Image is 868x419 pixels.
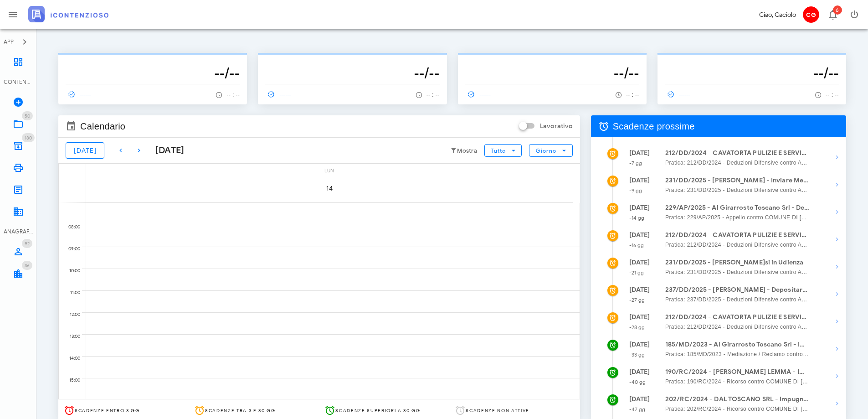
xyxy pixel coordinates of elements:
small: -40 gg [629,379,646,385]
small: -21 gg [629,269,644,276]
div: Ciao, Caciolo [759,10,796,20]
div: ANAGRAFICA [4,228,33,236]
button: Mostra dettagli [828,394,846,413]
strong: 212/DD/2024 - CAVATORTA PULIZIE E SERVIZI SRL - Inviare Memorie per Udienza [665,230,810,240]
div: 13:00 [59,331,82,341]
span: Giorno [535,147,557,154]
strong: [DATE] [629,395,650,403]
span: ------ [465,90,492,98]
strong: 212/DD/2024 - CAVATORTA PULIZIE E SERVIZI SRL - Depositare Documenti per Udienza [665,148,810,158]
span: 14 [317,185,342,192]
button: Mostra dettagli [828,230,846,248]
strong: [DATE] [629,204,650,212]
small: -16 gg [629,242,644,248]
div: 10:00 [59,266,82,276]
small: Mostra [457,147,477,155]
label: Lavorativo [540,122,573,131]
span: Pratica: 231/DD/2025 - Deduzioni Difensive contro AGENZIA ENTRATE DP L'AQUILA (Udienza) [665,268,810,277]
button: Mostra dettagli [828,176,846,194]
span: Scadenze non attive [466,408,529,414]
small: -7 gg [629,160,642,166]
span: Pratica: 212/DD/2024 - Deduzioni Difensive contro Agenzia Delle Entrate- Riscossione (Udienza) [665,240,810,249]
h3: --/-- [66,64,240,82]
a: ------ [465,88,495,101]
h3: --/-- [265,64,439,82]
a: ------ [66,88,96,101]
span: 50 [25,113,30,119]
span: Pratica: 229/AP/2025 - Appello contro COMUNE DI [GEOGRAPHIC_DATA] DIP. RISORSE ECONOMICHE [665,213,810,222]
button: Mostra dettagli [828,312,846,331]
div: lun [86,164,573,176]
span: Distintivo [22,111,33,120]
a: ------ [265,88,295,101]
button: Mostra dettagli [828,367,846,385]
strong: 237/DD/2025 - [PERSON_NAME] - Depositare i documenti processuali [665,285,810,295]
span: Distintivo [22,261,32,270]
strong: 231/DD/2025 - [PERSON_NAME] - Inviare Memorie per Udienza [665,176,810,186]
strong: 212/DD/2024 - CAVATORTA PULIZIE E SERVIZI SRL - Presentarsi in Udienza [665,312,810,322]
span: Distintivo [22,239,32,248]
button: Mostra dettagli [828,285,846,303]
small: -47 gg [629,406,646,413]
strong: [DATE] [629,286,650,294]
span: 92 [25,241,30,247]
span: Pratica: 185/MD/2023 - Mediazione / Reclamo contro COMUNE DI [GEOGRAPHIC_DATA] DIP. RISORSE ECONO... [665,350,810,359]
button: Mostra dettagli [828,203,846,221]
strong: 229/AP/2025 - Al Girarrosto Toscano Srl - Deposita la Costituzione in [GEOGRAPHIC_DATA] [665,203,810,213]
p: -------------- [66,57,240,64]
strong: [DATE] [629,368,650,376]
h3: --/-- [665,64,839,82]
small: -14 gg [629,215,645,221]
button: [DATE] [66,142,104,159]
span: ------ [665,90,691,98]
strong: [DATE] [629,231,650,239]
button: CG [800,4,822,26]
strong: [DATE] [629,341,650,348]
img: logo-text-2x.png [28,6,108,22]
span: Distintivo [22,133,35,142]
p: -------------- [665,57,839,64]
h3: --/-- [465,64,639,82]
span: Pratica: 237/DD/2025 - Deduzioni Difensive contro Agenzia Delle Entrate- Riscossione [665,295,810,304]
a: ------ [665,88,695,101]
span: Scadenze tra 3 e 30 gg [205,408,276,414]
div: CONTENZIOSO [4,78,33,86]
span: CG [803,6,819,23]
div: 16:00 [59,397,82,407]
span: Distintivo [833,5,842,15]
span: Pratica: 231/DD/2025 - Deduzioni Difensive contro AGENZIA ENTRATE DP L'AQUILA (Udienza) [665,186,810,195]
strong: 190/RC/2024 - [PERSON_NAME] LEMMA - Impugnare la Decisione del Giudice (Favorevole) [665,367,810,377]
small: -28 gg [629,324,645,331]
span: Pratica: 190/RC/2024 - Ricorso contro COMUNE DI [GEOGRAPHIC_DATA] ([GEOGRAPHIC_DATA]) [665,377,810,386]
strong: 185/MD/2023 - Al Girarrosto Toscano Srl - Impugnare la Decisione del Giudice (Favorevole) [665,340,810,350]
strong: [DATE] [629,259,650,266]
small: -27 gg [629,297,645,303]
span: -- : -- [826,92,839,98]
span: Scadenze entro 3 gg [75,408,140,414]
span: Pratica: 212/DD/2024 - Deduzioni Difensive contro Agenzia Delle Entrate- Riscossione (Udienza) [665,158,810,167]
p: -------------- [265,57,439,64]
div: 11:00 [59,288,82,298]
div: [DATE] [148,144,185,157]
span: -- : -- [226,92,240,98]
div: 08:00 [59,222,82,232]
strong: [DATE] [629,313,650,321]
small: -33 gg [629,352,645,358]
span: -- : -- [626,92,639,98]
button: 14 [317,176,342,201]
span: Tutto [490,147,505,154]
button: Mostra dettagli [828,340,846,358]
div: 15:00 [59,375,82,385]
span: Pratica: 202/RC/2024 - Ricorso contro COMUNE DI [GEOGRAPHIC_DATA] DIP. RISORSE ECONOMICHE (Udienza) [665,404,810,414]
button: Tutto [484,144,522,157]
div: 12:00 [59,310,82,320]
div: 14:00 [59,353,82,363]
span: Calendario [80,119,125,134]
button: Giorno [529,144,572,157]
span: ------ [66,90,92,98]
strong: 202/RC/2024 - DAL TOSCANO SRL - Impugnare la Decisione del Giudice [665,394,810,404]
span: Pratica: 212/DD/2024 - Deduzioni Difensive contro Agenzia Delle Entrate- Riscossione (Udienza) [665,322,810,331]
span: -- : -- [426,92,440,98]
span: Scadenze prossime [613,119,695,134]
button: Distintivo [822,4,843,26]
